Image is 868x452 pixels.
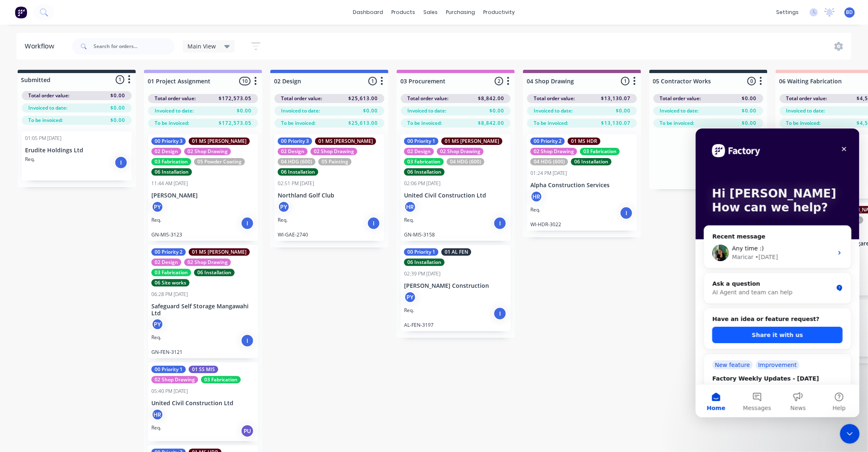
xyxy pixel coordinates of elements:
div: Workflow [25,41,58,51]
div: 06 Installation [404,259,445,266]
div: 00 Priority 101 SS MIS02 Shop Drawing03 Fabrication05:40 PM [DATE]United Civil Construction LtdHR... [148,363,258,441]
span: Invoiced to date: [28,104,67,112]
div: products [388,6,420,18]
div: I [241,334,254,347]
div: 01 MS [PERSON_NAME] [315,138,376,145]
div: 01:05 PM [DATE]Erudite Holdings LtdReq.I [22,131,132,181]
div: HR [151,408,164,421]
span: To be invoiced: [28,117,63,124]
div: I [620,206,633,220]
p: Req. [151,334,161,341]
div: PY [404,291,416,303]
span: Total order value: [281,95,322,102]
div: 02 Shop Drawing [437,148,484,155]
p: WI-HDR-3022 [530,221,634,227]
span: $0.00 [110,92,125,99]
div: 06 Installation [404,168,445,176]
p: [PERSON_NAME] [151,192,255,199]
span: $172,573.05 [219,95,251,102]
p: Req. [151,216,161,224]
div: 03 Fabrication [151,269,191,276]
span: Invoiced to date: [534,107,573,115]
p: Northland Golf Club [278,192,381,199]
div: HR [530,190,543,203]
div: 02:39 PM [DATE] [404,270,441,278]
span: $25,613.00 [348,119,378,127]
div: sales [420,6,442,18]
div: 01 AL FEN [441,248,471,256]
div: 00 Priority 301 MS [PERSON_NAME]02 Design02 Shop Drawing04 HDG (600)05 Painting06 Installation02:... [274,134,384,241]
span: $25,613.00 [348,95,378,102]
div: 00 Priority 301 MS [PERSON_NAME]02 Design02 Shop Drawing03 Fabrication05 Powder Coating06 Install... [148,134,258,241]
div: 06 Site works [151,279,190,287]
div: I [493,217,507,230]
span: $13,130.07 [601,95,630,102]
div: 00 Priority 101 MS [PERSON_NAME]02 Design02 Shop Drawing03 Fabrication04 HDG (600)06 Installation... [401,134,511,241]
p: Req. [404,307,414,314]
span: $0.00 [489,107,504,115]
div: 00 Priority 2 [530,138,565,145]
div: 04 HDG (600) [447,158,484,165]
div: 01 MS HDR [568,138,601,145]
span: To be invoiced: [407,119,442,127]
span: Total order value: [28,92,69,99]
div: 02 Design [278,148,308,155]
div: 06 Installation [278,168,318,176]
div: I [367,217,380,230]
iframe: Intercom live chat [840,424,860,444]
div: 06 Installation [571,158,612,165]
p: [PERSON_NAME] Construction [404,282,507,289]
div: 01 MS [PERSON_NAME] [441,138,503,145]
div: 00 Priority 201 MS [PERSON_NAME]02 Design02 Shop Drawing03 Fabrication06 Installation06 Site work... [148,245,258,359]
div: 04 HDG (600) [530,158,568,165]
div: I [114,156,128,169]
p: WI-GAE-2740 [278,232,381,238]
span: $0.00 [742,107,757,115]
div: 05 Painting [318,158,352,165]
p: Safeguard Self Storage Mangawahi Ltd [151,303,255,317]
span: Total order value: [407,95,448,102]
span: $0.00 [110,117,125,124]
div: 00 Priority 201 MS HDR02 Shop Drawing03 Fabrication04 HDG (600)06 Installation01:24 PM [DATE]Alph... [527,134,637,231]
div: 11:44 AM [DATE] [151,180,188,187]
p: Alpha Construction Services [530,182,634,189]
p: AL-FEN-3197 [404,322,507,328]
span: $13,130.07 [601,119,630,127]
span: Main View [188,42,216,50]
div: 04 HDG (600) [278,158,315,165]
div: 02:51 PM [DATE] [278,180,314,187]
div: 00 Priority 2 [151,248,186,256]
div: 02 Shop Drawing [530,148,577,155]
div: 05 Powder Coating [194,158,245,165]
span: Total order value: [155,95,196,102]
div: 06 Installation [194,269,235,276]
div: 01:24 PM [DATE] [530,170,567,177]
p: United Civil Construction Ltd [404,192,507,199]
div: PY [151,201,164,213]
p: Erudite Holdings Ltd [25,147,128,154]
span: To be invoiced: [534,119,568,127]
span: Total order value: [660,95,701,102]
div: productivity [480,6,519,18]
div: 02 Shop Drawing [184,259,231,266]
span: $8,842.00 [478,95,504,102]
div: 00 Priority 3 [278,138,312,145]
div: PY [278,201,290,213]
span: Invoiced to date: [660,107,699,115]
span: Invoiced to date: [155,107,194,115]
div: purchasing [442,6,480,18]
